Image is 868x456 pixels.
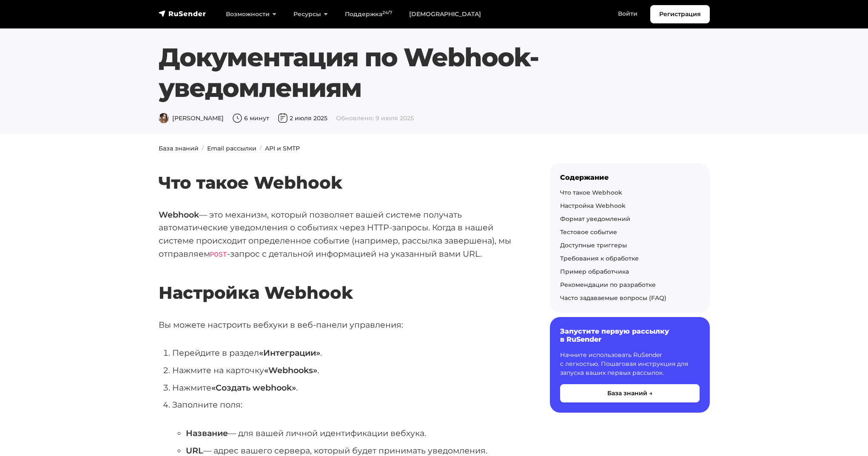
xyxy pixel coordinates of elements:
code: POST [210,251,227,259]
a: База знаний [159,144,199,152]
button: База знаний → [560,384,700,402]
span: Обновлено: 9 июля 2025 [336,114,414,122]
a: Email рассылки [207,144,256,152]
img: Дата публикации [278,113,288,123]
h2: Что такое Webhook [159,147,523,193]
a: Тестовое событие [560,228,617,236]
strong: «Webhooks» [264,365,317,375]
h6: Запустите первую рассылку в RuSender [560,327,700,343]
strong: «Интеграции» [259,348,320,358]
a: Поддержка24/7 [336,6,401,23]
nav: breadcrumb [154,144,715,153]
sup: 24/7 [382,10,392,15]
strong: Webhook [159,210,199,220]
a: Ресурсы [285,6,336,23]
a: Рекомендации по разработке [560,281,656,289]
div: Содержание [560,173,700,181]
strong: «Создать webhook» [211,382,296,393]
a: Регистрация [650,5,710,23]
img: RuSender [159,9,206,18]
a: Войти [609,5,646,23]
a: Требования к обработке [560,255,639,262]
p: Начните использовать RuSender с легкостью. Пошаговая инструкция для запуска ваших первых рассылок. [560,351,700,377]
span: [PERSON_NAME] [159,114,224,122]
a: [DEMOGRAPHIC_DATA] [401,6,489,23]
li: Нажмите на карточку . [172,364,523,377]
a: API и SMTP [265,144,300,152]
a: Доступные триггеры [560,241,627,249]
li: — для вашей личной идентификации вебхука. [186,427,523,440]
li: Нажмите . [172,381,523,394]
a: Возможности [217,6,285,23]
strong: Название [186,428,228,438]
h2: Настройка Webhook [159,258,523,303]
a: Что такое Webhook [560,189,622,196]
a: Запустите первую рассылку в RuSender Начните использовать RuSender с легкостью. Пошаговая инструк... [550,317,710,412]
span: 2 июля 2025 [278,114,327,122]
a: Настройка Webhook [560,202,626,210]
span: 6 минут [232,114,269,122]
a: Пример обработчика [560,268,629,275]
p: Вы можете настроить вебхуки в веб-панели управления: [159,318,523,331]
img: Время чтения [232,113,242,123]
p: — это механизм, который позволяет вашей системе получать автоматические уведомления о событиях че... [159,208,523,261]
h1: Документация по Webhook-уведомлениям [159,42,710,103]
a: Часто задаваемые вопросы (FAQ) [560,294,666,302]
strong: URL [186,445,203,456]
a: Формат уведомлений [560,215,630,223]
li: Перейдите в раздел . [172,346,523,360]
